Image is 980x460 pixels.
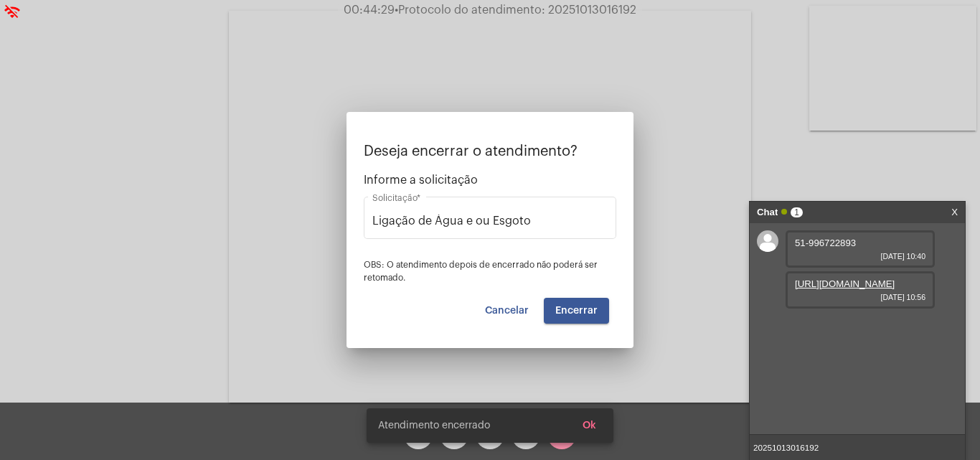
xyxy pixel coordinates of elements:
[795,252,925,260] span: [DATE] 10:40
[757,202,778,223] strong: Chat
[485,306,529,316] span: Cancelar
[395,4,636,16] span: Protocolo do atendimento: 20251013016192
[544,298,609,324] button: Encerrar
[750,435,965,460] input: Type a message
[473,298,540,324] button: Cancelar
[555,306,598,316] span: Encerrar
[372,215,608,227] input: Buscar solicitação
[795,278,895,289] a: [URL][DOMAIN_NAME]
[364,174,616,187] span: Informe a solicitação
[364,260,598,282] span: OBS: O atendimento depois de encerrado não poderá ser retomado.
[791,207,803,217] span: 1
[583,421,596,431] span: Ok
[781,209,787,215] span: Online
[378,418,490,433] span: Atendimento encerrado
[951,202,958,223] a: X
[364,144,616,159] p: Deseja encerrar o atendimento?
[795,293,925,301] span: [DATE] 10:56
[795,238,856,248] span: 51-996722893
[395,4,398,16] span: •
[344,4,395,16] span: 00:44:29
